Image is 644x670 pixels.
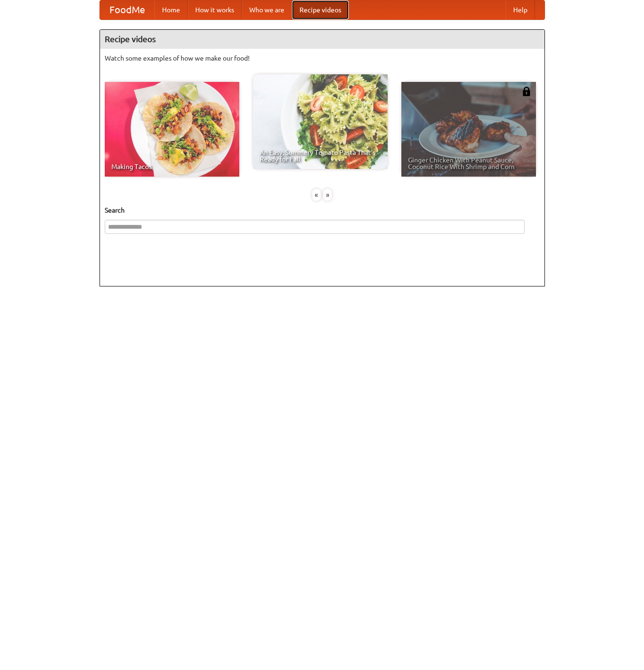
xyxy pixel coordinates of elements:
a: Who we are [242,0,292,19]
a: Recipe videos [292,0,349,19]
h5: Search [105,205,540,215]
span: An Easy, Summery Tomato Pasta That's Ready for Fall [260,149,381,162]
div: « [312,189,321,201]
a: FoodMe [100,0,154,19]
span: Making Tacos [111,163,233,170]
a: How it works [188,0,242,19]
h4: Recipe videos [100,30,544,49]
a: Home [154,0,188,19]
img: 483408.png [522,87,531,96]
div: » [323,189,332,201]
a: Making Tacos [105,82,239,177]
p: Watch some examples of how we make our food! [105,54,540,63]
a: Help [506,0,535,19]
a: An Easy, Summery Tomato Pasta That's Ready for Fall [253,74,388,169]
